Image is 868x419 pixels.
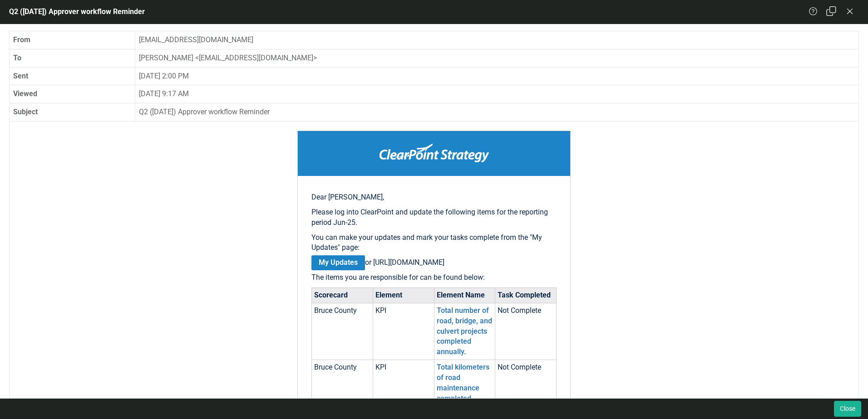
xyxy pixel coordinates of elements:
[10,103,135,122] th: Subject
[312,303,373,360] td: Bruce County
[834,401,861,417] button: Close
[311,273,557,283] p: The items you are responsible for can be found below:
[495,303,557,360] td: Not Complete
[135,31,858,49] td: [EMAIL_ADDRESS][DOMAIN_NAME]
[373,287,434,303] th: Element
[311,255,365,270] a: My Updates
[373,303,434,360] td: KPI
[9,7,145,16] span: Q2 ([DATE]) Approver workflow Reminder
[312,287,373,303] th: Scorecard
[495,287,557,303] th: Task Completed
[311,207,557,228] p: Please log into ClearPoint and update the following items for the reporting period Jun-25.
[313,54,317,62] span: >
[10,31,135,49] th: From
[311,192,557,203] p: Dear [PERSON_NAME],
[135,49,858,67] td: [PERSON_NAME] [EMAIL_ADDRESS][DOMAIN_NAME]
[311,233,557,253] p: You can make your updates and mark your tasks complete from the "My Updates" page:
[135,67,858,85] td: [DATE] 2:00 PM
[380,144,489,162] img: ClearPoint Strategy
[10,49,135,67] th: To
[437,306,492,356] a: Total number of road, bridge, and culvert projects completed annually.
[135,85,858,103] td: [DATE] 9:17 AM
[195,54,199,62] span: <
[311,258,557,268] p: or [URL][DOMAIN_NAME]
[135,103,858,122] td: Q2 ([DATE]) Approver workflow Reminder
[10,67,135,85] th: Sent
[10,85,135,103] th: Viewed
[434,287,495,303] th: Element Name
